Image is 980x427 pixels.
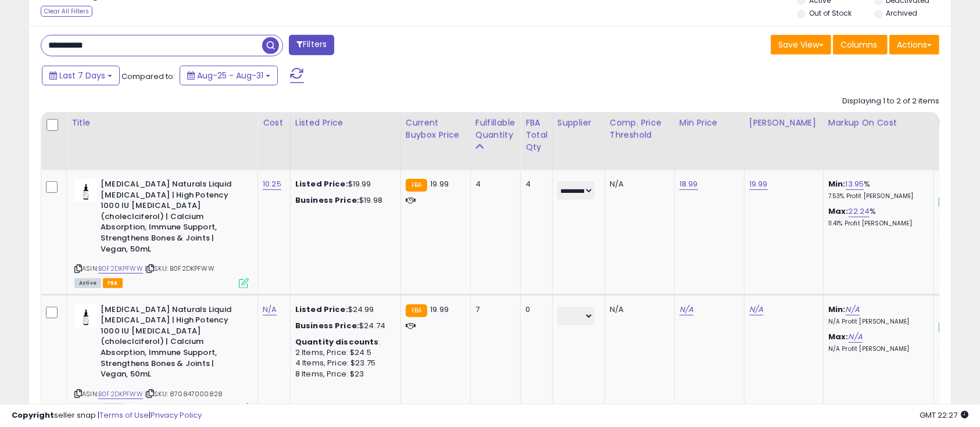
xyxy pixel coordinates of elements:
[828,117,929,129] div: Markup on Cost
[295,336,379,347] b: Quantity discounts
[833,35,888,55] button: Columns
[552,112,605,170] th: CSV column name: cust_attr_1_Supplier
[74,278,101,288] span: All listings currently available for purchase on Amazon
[263,178,281,190] a: 10.25
[103,278,123,288] span: FBA
[295,337,392,347] div: :
[295,321,392,331] div: $24.74
[74,179,98,202] img: 21yh5KzlbOL._SL40_.jpg
[849,331,863,343] a: N/A
[771,35,831,55] button: Save View
[263,117,285,129] div: Cost
[749,178,768,190] a: 19.99
[295,304,348,315] b: Listed Price:
[610,304,666,315] div: N/A
[430,178,449,189] span: 19.99
[12,410,202,421] div: seller snap | |
[749,304,763,315] a: N/A
[842,96,939,107] div: Displaying 1 to 2 of 2 items
[840,39,877,51] span: Columns
[406,117,466,141] div: Current Buybox Price
[406,304,427,317] small: FBA
[828,331,849,342] b: Max:
[406,179,427,192] small: FBA
[41,6,92,17] div: Clear All Filters
[828,345,925,353] p: N/A Profit [PERSON_NAME]
[828,179,925,200] div: %
[525,179,543,189] div: 4
[295,195,359,206] b: Business Price:
[939,197,979,207] div: Amazon AI
[71,117,253,129] div: Title
[145,264,214,273] span: | SKU: B0F2DKPFWW
[295,320,359,331] b: Business Price:
[939,335,979,361] div: Preset:
[828,318,925,326] p: N/A Profit [PERSON_NAME]
[525,117,548,153] div: FBA Total Qty
[101,179,242,257] b: [MEDICAL_DATA] Naturals Liquid [MEDICAL_DATA] | High Potency 1000 IU [MEDICAL_DATA] (choleclcifer...
[846,178,864,190] a: 13.95
[295,304,392,315] div: $24.99
[823,112,933,170] th: The percentage added to the cost of goods (COGS) that forms the calculator for Min & Max prices.
[197,70,263,81] span: Aug-25 - Aug-31
[679,304,693,315] a: N/A
[557,117,600,129] div: Supplier
[98,264,143,274] a: B0F2DKPFWW
[828,206,849,217] b: Max:
[101,304,242,383] b: [MEDICAL_DATA] Naturals Liquid [MEDICAL_DATA] | High Potency 1000 IU [MEDICAL_DATA] (choleclcifer...
[295,347,392,358] div: 2 Items, Price: $24.5
[59,70,105,81] span: Last 7 Days
[151,410,202,421] a: Privacy Policy
[889,35,939,55] button: Actions
[42,66,120,85] button: Last 7 Days
[145,389,223,399] span: | SKU: 870847000828
[289,35,334,55] button: Filters
[295,358,392,368] div: 4 Items, Price: $23.75
[849,206,870,217] a: 22.24
[749,117,818,129] div: [PERSON_NAME]
[295,178,348,189] b: Listed Price:
[828,304,846,315] b: Min:
[121,71,175,82] span: Compared to:
[98,389,143,399] a: B0F2DKPFWW
[939,210,979,236] div: Preset:
[828,178,846,189] b: Min:
[920,410,968,421] span: 2025-09-9 22:27 GMT
[295,117,396,129] div: Listed Price
[475,179,512,189] div: 4
[475,117,516,141] div: Fulfillable Quantity
[295,179,392,189] div: $19.99
[939,322,979,333] div: Amazon AI
[828,220,925,228] p: 11.41% Profit [PERSON_NAME]
[180,66,278,85] button: Aug-25 - Aug-31
[525,304,543,315] div: 0
[828,206,925,228] div: %
[886,8,917,18] label: Archived
[74,179,249,287] div: ASIN:
[475,304,512,315] div: 7
[74,304,98,328] img: 21yh5KzlbOL._SL40_.jpg
[809,8,852,18] label: Out of Stock
[679,178,698,190] a: 18.99
[846,304,860,315] a: N/A
[828,192,925,200] p: 7.53% Profit [PERSON_NAME]
[99,410,149,421] a: Terms of Use
[430,304,449,315] span: 19.99
[295,369,392,379] div: 8 Items, Price: $23
[610,179,666,189] div: N/A
[263,304,277,315] a: N/A
[679,117,739,129] div: Min Price
[295,195,392,206] div: $19.98
[610,117,670,141] div: Comp. Price Threshold
[12,410,54,421] strong: Copyright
